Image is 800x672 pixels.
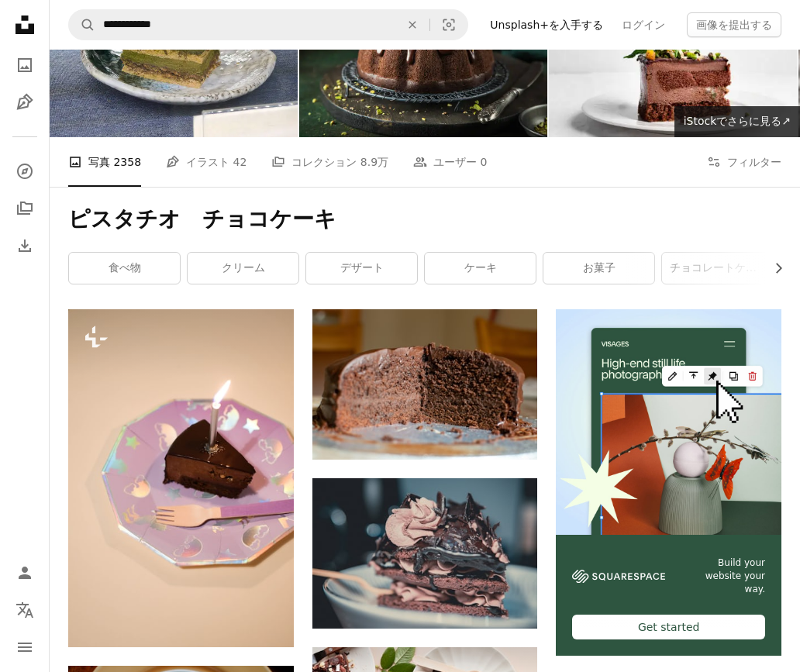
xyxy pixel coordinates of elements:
span: 42 [233,153,247,171]
button: 画像を提出する [687,12,781,37]
img: 皿の上のチョコレートケーキ [312,309,538,460]
button: 全てクリア [395,10,429,40]
button: 言語 [9,594,40,625]
span: 0 [481,153,488,171]
div: Get started [572,615,765,639]
a: イラスト [9,87,40,118]
a: 写真 [9,50,40,81]
a: 白いセラミックプレートに青いアイシングを施したチョコレートケーキ [312,546,538,560]
button: Unsplashで検索する [69,10,95,40]
a: ログイン / 登録する [9,557,40,588]
a: ホーム — Unsplash [9,9,40,43]
a: iStockでさらに見る↗ [674,106,800,137]
a: Build your website your way.Get started [556,309,781,656]
a: イラスト 42 [166,137,247,187]
a: コレクション [9,193,40,224]
a: デザート [306,253,417,284]
button: リストを右にスクロールする [764,253,781,284]
img: 白いセラミックプレートに青いアイシングを施したチョコレートケーキ [312,478,538,629]
a: 食べ物 [69,253,180,284]
a: クリーム [188,253,298,284]
a: 探す [9,156,40,187]
img: file-1723602894256-972c108553a7image [556,309,781,535]
a: ケーキ [425,253,536,284]
a: チョコレートケーキ [662,253,773,284]
button: フィルター [707,137,781,187]
a: Unsplash+を入手する [481,12,612,37]
a: ログイン [612,12,674,37]
img: file-1606177908946-d1eed1cbe4f5image [572,570,665,583]
a: コレクション 8.9万 [271,137,388,187]
a: お菓子 [543,253,654,284]
form: サイト内でビジュアルを探す [68,9,468,40]
h1: ピスタチオ チョコケーキ [68,205,781,233]
span: iStockでさらに見る ↗ [684,115,791,127]
a: フォーク付きの皿の上のケーキ [68,471,294,485]
img: フォーク付きの皿の上のケーキ [68,309,294,647]
span: Build your website your way. [684,557,765,595]
a: 皿の上のチョコレートケーキ [312,377,538,391]
a: ダウンロード履歴 [9,230,40,261]
span: 8.9万 [360,153,388,171]
button: ビジュアル検索 [430,10,467,40]
button: メニュー [9,632,40,663]
a: ユーザー 0 [413,137,487,187]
